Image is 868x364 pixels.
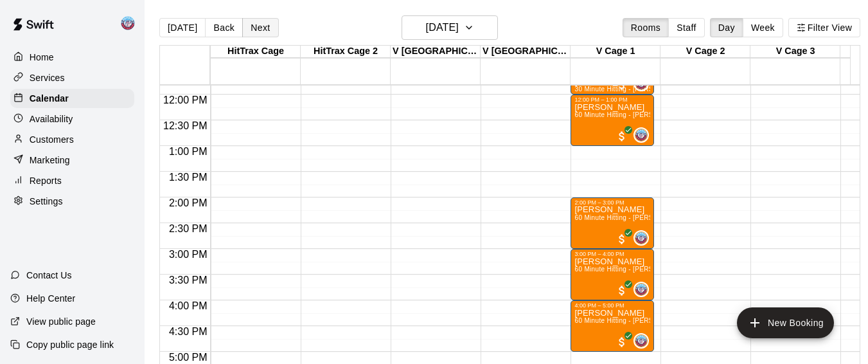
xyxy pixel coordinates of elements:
[743,18,783,37] button: Week
[120,15,136,31] img: Noah Stofman
[118,10,145,36] div: Noah Stofman
[166,249,211,260] span: 3:00 PM
[710,18,743,37] button: Day
[10,48,134,67] a: Home
[166,223,211,234] span: 2:30 PM
[30,174,62,187] p: Reports
[574,251,650,257] div: 3:00 PM – 4:00 PM
[10,109,134,129] a: Availability
[668,18,705,37] button: Staff
[639,282,649,297] span: Noah Stofman
[30,92,69,105] p: Calendar
[574,317,688,324] span: 60 Minute Hitting - [PERSON_NAME]
[426,19,459,37] h6: [DATE]
[30,71,65,84] p: Services
[616,130,628,143] span: All customers have paid
[10,68,134,87] a: Services
[166,146,211,157] span: 1:00 PM
[30,133,74,146] p: Customers
[616,284,628,297] span: All customers have paid
[616,233,628,246] span: All customers have paid
[26,269,72,282] p: Contact Us
[639,230,649,246] span: Noah Stofman
[402,15,498,40] button: [DATE]
[160,120,210,131] span: 12:30 PM
[633,127,649,143] div: Noah Stofman
[10,130,134,149] a: Customers
[242,18,278,37] button: Next
[660,46,750,58] div: V Cage 2
[574,111,688,118] span: 60 Minute Hitting - [PERSON_NAME]
[574,302,650,309] div: 4:00 PM – 5:00 PM
[391,46,481,58] div: V [GEOGRAPHIC_DATA] 1
[166,275,211,286] span: 3:30 PM
[205,18,243,37] button: Back
[159,18,206,37] button: [DATE]
[633,230,649,246] div: Noah Stofman
[623,18,669,37] button: Rooms
[737,307,834,338] button: add
[574,199,650,206] div: 2:00 PM – 3:00 PM
[574,86,688,93] span: 30 Minute Hitting - [PERSON_NAME]
[750,46,840,58] div: V Cage 3
[166,326,211,337] span: 4:30 PM
[166,300,211,311] span: 4:00 PM
[574,266,688,273] span: 60 Minute Hitting - [PERSON_NAME]
[788,18,860,37] button: Filter View
[574,96,650,103] div: 12:00 PM – 1:00 PM
[633,282,649,297] div: Noah Stofman
[571,95,654,146] div: 12:00 PM – 1:00 PM: 60 Minute Hitting - Voorhees
[301,46,391,58] div: HitTrax Cage 2
[635,334,648,347] img: Noah Stofman
[635,129,648,141] img: Noah Stofman
[574,214,688,221] span: 60 Minute Hitting - [PERSON_NAME]
[571,46,660,58] div: V Cage 1
[30,154,70,167] p: Marketing
[211,46,301,58] div: HitTrax Cage
[571,300,654,352] div: 4:00 PM – 5:00 PM: 60 Minute Hitting - Voorhees
[639,333,649,349] span: Noah Stofman
[30,113,73,125] p: Availability
[30,195,63,208] p: Settings
[635,232,648,244] img: Noah Stofman
[26,338,114,351] p: Copy public page link
[633,333,649,349] div: Noah Stofman
[481,46,571,58] div: V [GEOGRAPHIC_DATA] 2
[571,249,654,300] div: 3:00 PM – 4:00 PM: 60 Minute Hitting - Voorhees
[635,283,648,296] img: Noah Stofman
[26,292,75,305] p: Help Center
[10,150,134,170] a: Marketing
[166,197,211,208] span: 2:00 PM
[166,172,211,183] span: 1:30 PM
[26,315,96,328] p: View public page
[571,197,654,249] div: 2:00 PM – 3:00 PM: 60 Minute Hitting - Voorhees
[10,89,134,108] a: Calendar
[639,127,649,143] span: Noah Stofman
[10,192,134,211] a: Settings
[10,171,134,190] a: Reports
[166,352,211,363] span: 5:00 PM
[30,51,54,64] p: Home
[160,95,210,105] span: 12:00 PM
[616,336,628,349] span: All customers have paid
